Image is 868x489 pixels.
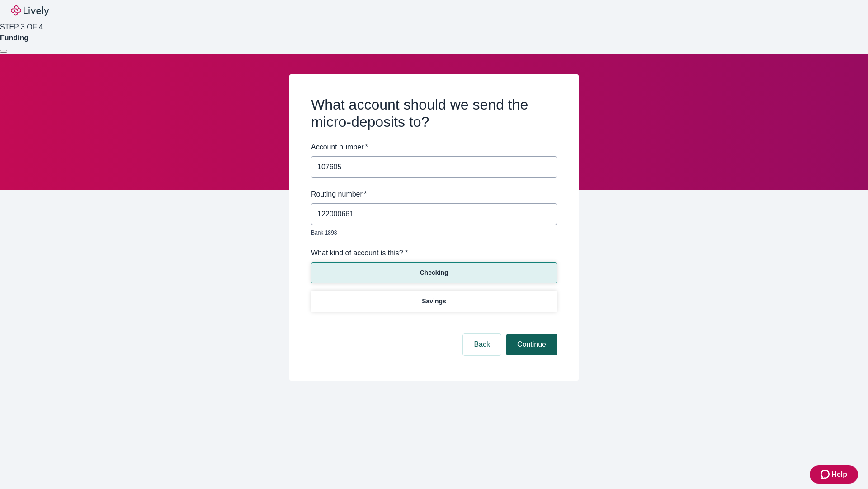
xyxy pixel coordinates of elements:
span: Help [831,469,847,480]
button: Checking [311,262,557,283]
p: Bank 1898 [311,229,551,237]
label: What kind of account is this? * [311,248,408,259]
label: Account number [311,142,368,153]
button: Zendesk support iconHelp [810,465,858,484]
button: Back [463,334,501,355]
button: Savings [311,291,557,312]
p: Checking [420,268,448,278]
img: Lively [11,5,49,16]
label: Routing number [311,189,367,200]
h2: What account should we send the micro-deposits to? [311,96,557,131]
p: Savings [422,297,446,306]
button: Continue [506,334,557,355]
svg: Zendesk support icon [821,469,831,480]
